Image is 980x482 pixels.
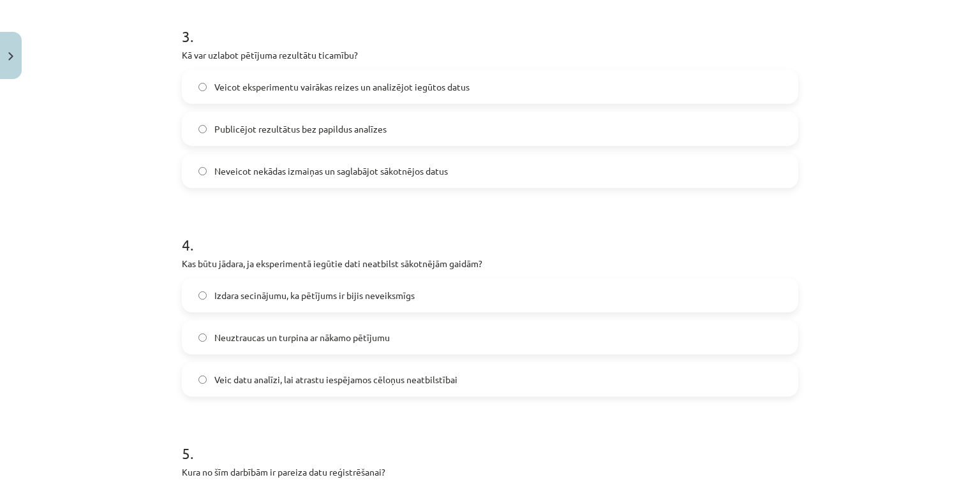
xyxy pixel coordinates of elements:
[182,214,798,253] h1: 4 .
[182,5,798,45] h1: 3 .
[214,331,390,344] span: Neuztraucas un turpina ar nākamo pētījumu
[182,422,798,462] h1: 5 .
[214,164,448,178] span: Neveicot nekādas izmaiņas un saglabājot sākotnējos datus
[214,289,415,302] span: Izdara secinājumu, ka pētījums ir bijis neveiksmīgs
[198,167,207,175] input: Neveicot nekādas izmaiņas un saglabājot sākotnējos datus
[198,333,207,342] input: Neuztraucas un turpina ar nākamo pētījumu
[182,257,798,270] p: Kas būtu jādara, ja eksperimentā iegūtie dati neatbilst sākotnējām gaidām?
[182,48,798,62] p: Kā var uzlabot pētījuma rezultātu ticamību?
[198,83,207,91] input: Veicot eksperimentu vairākas reizes un analizējot iegūtos datus
[214,373,457,386] span: Veic datu analīzi, lai atrastu iespējamos cēloņus neatbilstībai
[198,376,207,384] input: Veic datu analīzi, lai atrastu iespējamos cēloņus neatbilstībai
[198,125,207,133] input: Publicējot rezultātus bez papildus analīzes
[182,465,798,479] p: Kura no šīm darbībām ir pareiza datu reģistrēšanai?
[198,291,207,300] input: Izdara secinājumu, ka pētījums ir bijis neveiksmīgs
[8,52,13,61] img: icon-close-lesson-0947bae3869378f0d4975bcd49f059093ad1ed9edebbc8119c70593378902aed.svg
[214,80,470,94] span: Veicot eksperimentu vairākas reizes un analizējot iegūtos datus
[214,122,387,136] span: Publicējot rezultātus bez papildus analīzes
